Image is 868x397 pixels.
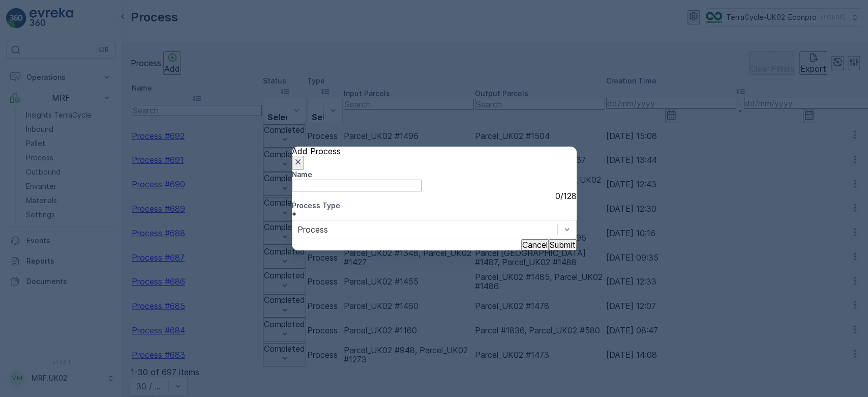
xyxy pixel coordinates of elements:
p: Add Process [292,147,577,156]
button: Submit [549,239,577,250]
button: Cancel [521,239,549,250]
p: Submit [550,240,576,249]
p: 0 / 128 [555,191,577,201]
label: Process Type [292,201,340,210]
label: Name [292,170,312,179]
p: Cancel [522,240,548,249]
